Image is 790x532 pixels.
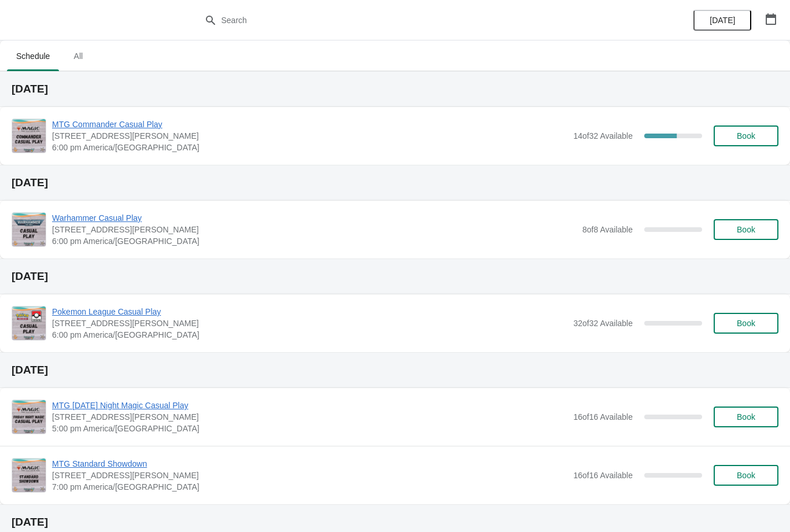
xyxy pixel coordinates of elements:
[52,130,567,142] span: [STREET_ADDRESS][PERSON_NAME]
[737,131,755,141] span: Book
[52,411,567,423] span: [STREET_ADDRESS][PERSON_NAME]
[52,317,567,329] span: [STREET_ADDRESS][PERSON_NAME]
[12,459,46,492] img: MTG Standard Showdown | 2040 Louetta Rd Ste I Spring, TX 77388 | 7:00 pm America/Chicago
[52,306,567,317] span: Pokemon League Casual Play
[12,119,46,153] img: MTG Commander Casual Play | 2040 Louetta Rd Ste I Spring, TX 77388 | 6:00 pm America/Chicago
[710,16,735,25] span: [DATE]
[52,119,567,130] span: MTG Commander Casual Play
[64,46,93,66] span: All
[714,407,778,427] button: Book
[12,83,778,95] h2: [DATE]
[12,271,778,282] h2: [DATE]
[582,225,633,234] span: 8 of 8 Available
[12,364,778,376] h2: [DATE]
[714,465,778,486] button: Book
[52,423,567,434] span: 5:00 pm America/[GEOGRAPHIC_DATA]
[573,131,633,141] span: 14 of 32 Available
[7,46,59,66] span: Schedule
[737,412,755,422] span: Book
[12,400,46,434] img: MTG Friday Night Magic Casual Play | 2040 Louetta Rd Ste I Spring, TX 77388 | 5:00 pm America/Chi...
[52,458,567,470] span: MTG Standard Showdown
[12,516,778,528] h2: [DATE]
[52,142,567,153] span: 6:00 pm America/[GEOGRAPHIC_DATA]
[693,10,751,31] button: [DATE]
[737,225,755,234] span: Book
[573,412,633,422] span: 16 of 16 Available
[737,471,755,480] span: Book
[573,319,633,328] span: 32 of 32 Available
[52,224,577,235] span: [STREET_ADDRESS][PERSON_NAME]
[52,481,567,493] span: 7:00 pm America/[GEOGRAPHIC_DATA]
[737,319,755,328] span: Book
[714,125,778,146] button: Book
[52,212,577,224] span: Warhammer Casual Play
[52,470,567,481] span: [STREET_ADDRESS][PERSON_NAME]
[52,329,567,341] span: 6:00 pm America/[GEOGRAPHIC_DATA]
[12,213,46,246] img: Warhammer Casual Play | 2040 Louetta Rd Ste I Spring, TX 77388 | 6:00 pm America/Chicago
[221,10,593,31] input: Search
[573,471,633,480] span: 16 of 16 Available
[12,177,778,189] h2: [DATE]
[52,400,567,411] span: MTG [DATE] Night Magic Casual Play
[52,235,577,247] span: 6:00 pm America/[GEOGRAPHIC_DATA]
[714,313,778,334] button: Book
[714,219,778,240] button: Book
[12,306,46,340] img: Pokemon League Casual Play | 2040 Louetta Rd Ste I Spring, TX 77388 | 6:00 pm America/Chicago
